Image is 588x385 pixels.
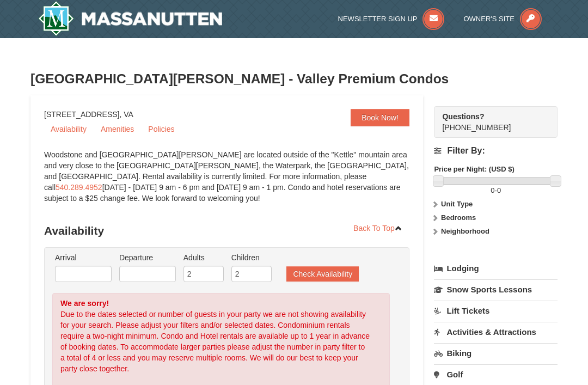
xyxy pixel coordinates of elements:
span: Owner's Site [463,15,514,23]
button: Check Availability [286,266,359,282]
div: Woodstone and [GEOGRAPHIC_DATA][PERSON_NAME] are located outside of the "Kettle" mountain area an... [44,149,409,215]
span: [PHONE_NUMBER] [442,111,538,132]
strong: Price per Night: (USD $) [434,165,514,173]
a: 540.289.4952 [56,183,102,192]
span: Newsletter Sign Up [338,15,418,23]
a: Golf [434,364,558,384]
img: Massanutten Resort Logo [38,1,222,36]
a: Book Now! [351,109,409,126]
a: Availability [44,121,93,137]
strong: Questions? [442,112,484,121]
label: Children [231,252,272,263]
a: Biking [434,343,558,363]
a: Back To Top [346,220,409,236]
a: Owner's Site [463,15,542,23]
a: Newsletter Sign Up [338,15,445,23]
a: Snow Sports Lessons [434,279,558,300]
strong: Bedrooms [441,213,476,222]
strong: Unit Type [441,200,473,208]
strong: Neighborhood [441,227,489,235]
label: Arrival [55,252,112,263]
strong: We are sorry! [60,299,109,308]
span: 0 [491,186,494,194]
a: Lift Tickets [434,301,558,321]
a: Massanutten Resort [38,1,222,36]
h3: Availability [44,220,409,242]
label: - [434,185,558,196]
span: 0 [497,186,501,194]
a: Amenities [94,121,140,137]
a: Lodging [434,259,558,278]
label: Adults [183,252,224,263]
a: Policies [142,121,181,137]
label: Departure [119,252,176,263]
a: Activities & Attractions [434,322,558,342]
h3: [GEOGRAPHIC_DATA][PERSON_NAME] - Valley Premium Condos [30,68,558,90]
h4: Filter By: [434,146,558,156]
